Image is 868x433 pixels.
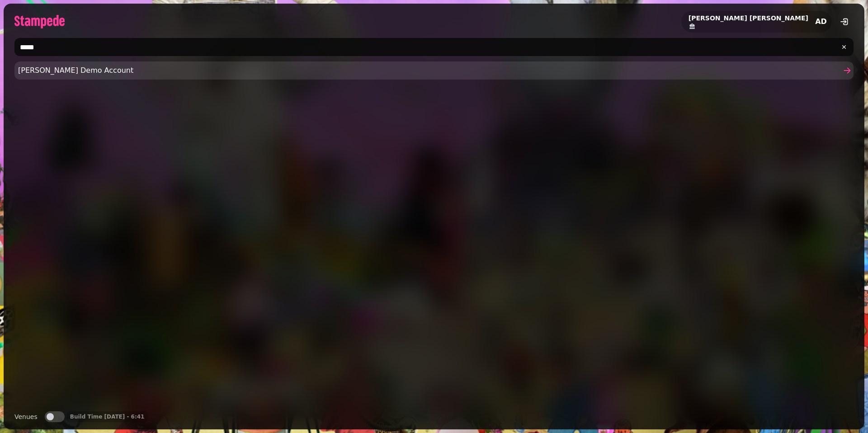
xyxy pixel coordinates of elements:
img: logo [14,15,65,28]
span: AD [815,18,827,25]
button: clear [836,39,852,55]
button: logout [835,13,854,31]
label: Venues [14,411,38,422]
h2: [PERSON_NAME] [PERSON_NAME] [689,14,808,23]
p: Build Time [DATE] - 6:41 [70,413,145,420]
span: [PERSON_NAME] Demo Account [18,65,841,76]
a: [PERSON_NAME] Demo Account [14,61,854,80]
